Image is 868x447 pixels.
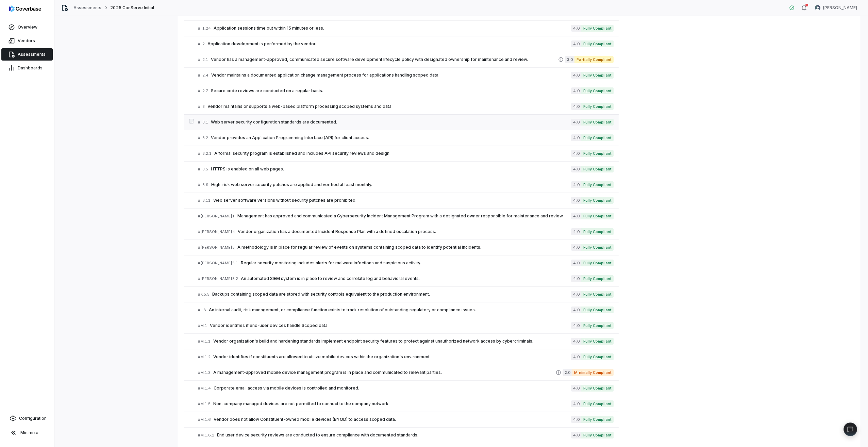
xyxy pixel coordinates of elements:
[571,72,581,79] span: 4.0
[241,276,571,281] span: An automated SIEM system is in place to review and correlate log and behavioral events.
[571,119,581,126] span: 4.0
[571,307,581,313] span: 4.0
[198,354,211,360] span: # M.1.2
[237,213,571,219] span: Management has approved and communicated a Cybersecurity Incident Management Program with a desig...
[198,88,208,94] span: # I.2.7
[198,167,208,172] span: # I.3.5
[198,57,208,62] span: # I.2.1
[211,166,571,172] span: HTTPS is enabled on all web pages.
[198,229,235,234] span: # [PERSON_NAME]4
[18,52,46,57] span: Assessments
[571,291,581,298] span: 4.0
[815,5,820,11] img: Travis Helton avatar
[571,228,581,235] span: 4.0
[198,36,614,52] a: #I.2Application development is performed by the vendor.4.0Fully Compliant
[198,146,614,161] a: #I.3.2.1A formal security program is established and includes API security reviews and design.4.0...
[198,339,211,344] span: # M.1.1
[19,416,47,421] span: Configuration
[571,150,581,157] span: 4.0
[581,134,614,141] span: Fully Compliant
[198,135,208,140] span: # I.3.2
[571,25,581,32] span: 4.0
[198,386,211,391] span: # M.1.4
[214,26,571,31] span: Application sessions time out within 15 minutes or less.
[563,369,572,376] span: 2.0
[198,396,614,412] a: #M.1.5Non-company managed devices are not permitted to connect to the company network.4.0Fully Co...
[210,323,571,328] span: Vendor identifies if end-user devices handle Scoped data.
[214,417,571,422] span: Vendor does not allow Constituent-owned mobile devices (BYOD) to access scoped data.
[211,88,571,94] span: Secure code reviews are conducted on a regular basis.
[198,193,614,208] a: #I.3.11Web server software versions without security patches are prohibited.4.0Fully Compliant
[581,322,614,329] span: Fully Compliant
[571,322,581,329] span: 4.0
[18,38,35,44] span: Vendors
[571,400,581,407] span: 4.0
[9,5,41,12] img: logo-D7KZi-bG.svg
[198,349,614,365] a: #M.1.2Vendor identifies if constituents are allowed to utilize mobile devices within the organiza...
[571,432,581,438] span: 4.0
[581,260,614,266] span: Fully Compliant
[581,72,614,79] span: Fully Compliant
[198,240,614,255] a: #[PERSON_NAME]5A methodology is in place for regular review of events on systems containing scope...
[581,416,614,423] span: Fully Compliant
[198,417,211,422] span: # M.1.6
[571,275,581,282] span: 4.0
[571,338,581,345] span: 4.0
[571,197,581,204] span: 4.0
[110,5,154,11] span: 2025 ConServe Initial
[198,318,614,333] a: #M.1Vendor identifies if end-user devices handle Scoped data.4.0Fully Compliant
[214,385,571,391] span: Corporate email access via mobile devices is controlled and monitored.
[198,73,208,78] span: # I.2.4
[198,412,614,427] a: #M.1.6Vendor does not allow Constituent-owned mobile devices (BYOD) to access scoped data.4.0Full...
[571,181,581,188] span: 4.0
[198,214,235,219] span: # [PERSON_NAME]1
[823,5,857,11] span: [PERSON_NAME]
[213,338,571,344] span: Vendor organization's build and hardening standards implement endpoint security features to prote...
[214,151,571,156] span: A formal security program is established and includes API security reviews and design.
[581,432,614,438] span: Fully Compliant
[571,385,581,392] span: 4.0
[198,276,238,281] span: # [PERSON_NAME]5.2
[565,56,574,63] span: 3.0
[581,181,614,188] span: Fully Compliant
[207,41,571,47] span: Application development is performed by the vendor.
[209,307,571,313] span: An internal audit, risk management, or compliance function exists to track resolution of outstand...
[238,229,571,234] span: Vendor organization has a documented Incident Response Plan with a defined escalation process.
[198,162,614,177] a: #I.3.5HTTPS is enabled on all web pages.4.0Fully Compliant
[198,381,614,396] a: #M.1.4Corporate email access via mobile devices is controlled and monitored.4.0Fully Compliant
[18,24,37,30] span: Overview
[198,130,614,146] a: #I.3.2Vendor provides an Application Programming Interface (API) for client access.4.0Fully Compl...
[198,120,208,125] span: # I.3.1
[571,353,581,360] span: 4.0
[198,255,614,271] a: #[PERSON_NAME]5.1Regular security monitoring includes alerts for malware infections and suspiciou...
[198,83,614,99] a: #I.2.7Secure code reviews are conducted on a regular basis.4.0Fully Compliant
[581,338,614,345] span: Fully Compliant
[198,292,210,297] span: # K.5.5
[198,245,235,250] span: # [PERSON_NAME]5
[211,119,571,125] span: Web server security configuration standards are documented.
[213,198,571,203] span: Web server software versions without security patches are prohibited.
[18,65,43,71] span: Dashboards
[198,198,211,203] span: # I.3.11
[198,334,614,349] a: #M.1.1Vendor organization's build and hardening standards implement endpoint security features to...
[198,42,205,47] span: # I.2
[73,5,101,11] a: Assessments
[571,40,581,47] span: 4.0
[571,244,581,251] span: 4.0
[1,21,53,33] a: Overview
[198,365,614,380] a: #M.1.3A management-approved mobile device management program is in place and communicated to rele...
[581,213,614,219] span: Fully Compliant
[211,135,571,140] span: Vendor provides an Application Programming Interface (API) for client access.
[198,68,614,83] a: #I.2.4Vendor maintains a documented application change management process for applications handli...
[198,370,211,375] span: # M.1.3
[581,166,614,172] span: Fully Compliant
[581,244,614,251] span: Fully Compliant
[198,323,207,328] span: # M.1
[198,52,614,67] a: #I.2.1Vendor has a management-approved, communicated secure software development lifecycle policy...
[571,260,581,266] span: 4.0
[198,261,238,266] span: # [PERSON_NAME]5.1
[571,134,581,141] span: 4.0
[581,119,614,126] span: Fully Compliant
[571,103,581,110] span: 4.0
[198,308,206,313] span: # L.8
